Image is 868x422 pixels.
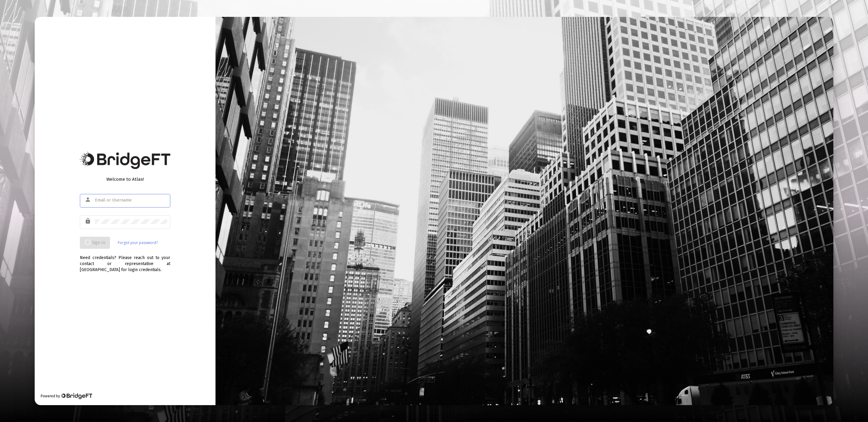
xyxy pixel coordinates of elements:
img: Bridge Financial Technology Logo [80,152,170,169]
mat-icon: lock [85,217,92,225]
img: Bridge Financial Technology Logo [61,393,92,399]
div: Welcome to Atlas! [80,176,170,182]
div: Powered by [41,393,92,399]
button: Sign In [80,237,110,249]
mat-icon: person [85,196,92,203]
span: Sign In [85,240,105,245]
input: Email or Username [95,198,167,203]
div: Need credentials? Please reach out to your contact or representative at [GEOGRAPHIC_DATA] for log... [80,249,170,273]
a: Forgot your password? [118,240,158,246]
